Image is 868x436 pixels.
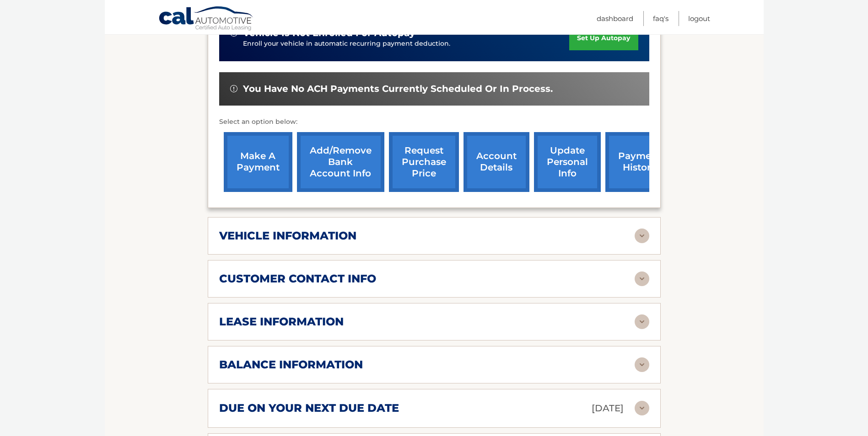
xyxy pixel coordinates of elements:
a: update personal info [534,132,601,192]
p: [DATE] [592,400,624,416]
p: Enroll your vehicle in automatic recurring payment deduction. [243,39,570,49]
a: request purchase price [389,132,459,192]
p: Select an option below: [219,117,649,128]
img: accordion-rest.svg [635,271,649,286]
a: set up autopay [569,26,638,50]
a: FAQ's [653,11,669,26]
img: accordion-rest.svg [635,229,649,243]
img: accordion-rest.svg [635,357,649,372]
h2: due on your next due date [219,401,399,415]
h2: vehicle information [219,229,356,243]
a: Add/Remove bank account info [297,132,384,192]
img: alert-white.svg [230,85,237,92]
img: accordion-rest.svg [635,314,649,329]
a: account details [464,132,529,192]
h2: lease information [219,315,344,329]
span: You have no ACH payments currently scheduled or in process. [243,83,553,95]
a: Cal Automotive [158,6,254,32]
h2: balance information [219,358,363,372]
a: Logout [688,11,710,26]
img: accordion-rest.svg [635,401,649,415]
h2: customer contact info [219,272,376,286]
a: payment history [605,132,674,192]
a: Dashboard [597,11,633,26]
a: make a payment [224,132,292,192]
